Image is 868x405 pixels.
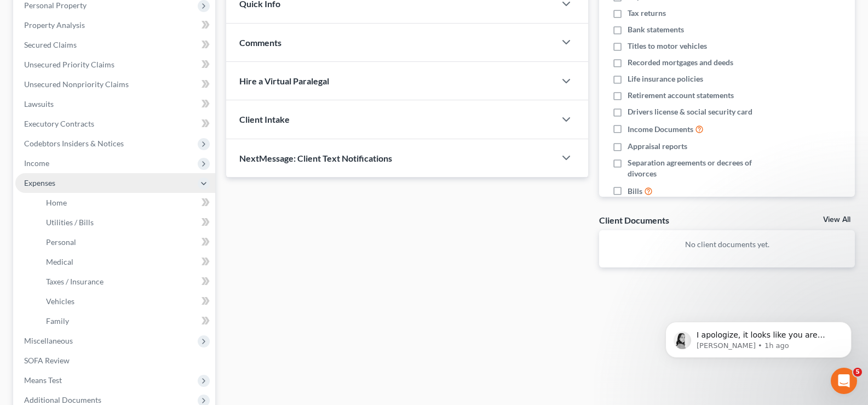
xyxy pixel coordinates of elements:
span: Additional Documents [24,395,101,404]
span: Vehicles [46,296,74,306]
a: Executory Contracts [15,114,215,134]
span: Unsecured Nonpriority Claims [24,79,129,89]
div: Hi [PERSON_NAME]! Based on the income information you have entered, we should be using the figure... [9,163,180,272]
span: Bank statements [628,24,684,35]
button: Gif picker [52,321,61,330]
a: Lawsuits [15,94,215,114]
img: Profile image for Operator [31,6,49,24]
span: Recorded mortgages and deeds [628,57,733,68]
a: Utilities / Bills [37,213,215,232]
span: Titles to motor vehicles [628,41,707,52]
a: Secured Claims [15,35,215,55]
img: Profile image for Operator [9,106,26,123]
span: Property Analysis [24,20,85,30]
span: NextMessage: Client Text Notifications [239,153,392,163]
div: Hi [PERSON_NAME]! Based on the income information you have entered, we should be using the figure... [18,169,171,266]
button: Start recording [70,321,78,330]
p: The team can also help [53,14,136,25]
div: Adding Income [34,20,210,49]
span: Bills [628,186,642,197]
span: I apologize, it looks like you are working on expenses based on your previous message. Can you le... [48,32,186,95]
a: Family [37,311,215,331]
button: Upload attachment [17,321,26,330]
strong: Adding Income [45,30,110,39]
span: Separation agreements or decrees of divorces [628,157,781,179]
h1: Operator [53,5,92,14]
span: Lawsuits [24,99,54,109]
button: Home [171,4,192,25]
span: Drivers license & social security card [628,106,752,117]
b: $4,399.49 [40,202,83,211]
span: Expenses [24,178,55,187]
a: Home [37,193,215,213]
div: Lindsey says… [9,273,210,364]
a: View All [823,216,850,224]
p: Message from Lindsey, sent 1h ago [48,42,189,52]
span: Income [24,158,49,168]
button: Send a message… [188,317,205,334]
a: More in the Help Center [34,101,210,128]
span: Means Test [24,375,62,385]
span: Codebtors Insiders & Notices [24,139,124,148]
iframe: Intercom live chat [831,368,857,394]
div: joined the conversation [47,140,187,150]
span: Medical [46,257,73,266]
img: Profile image for Lindsey [33,139,44,150]
textarea: Message… [9,298,210,317]
a: Personal [37,232,215,252]
b: [PERSON_NAME] [47,141,108,149]
div: I apologize, it looks like you are working on expenses based on your previous message. Can you le... [9,273,180,340]
span: Family [46,316,69,326]
span: Executory Contracts [24,119,94,128]
span: Comments [239,37,281,48]
div: Lindsey says… [9,138,210,163]
span: Hire a Virtual Paralegal [239,76,329,86]
span: SOFA Review [24,356,70,365]
span: Appraisal reports [628,141,687,152]
span: Utilities / Bills [46,218,94,227]
span: Home [46,198,67,207]
div: Lindsey says… [9,163,210,273]
a: SOFA Review [15,351,215,370]
a: Property Analysis [15,15,215,35]
a: Taxes / Insurance [37,272,215,292]
button: go back [7,4,28,25]
p: No client documents yet. [608,239,846,250]
span: Life insurance policies [628,73,703,84]
strong: Why is my Schedule C showing two Schedule C's in a joint case? [45,59,179,91]
button: Emoji picker [35,321,43,330]
a: Unsecured Nonpriority Claims [15,75,215,94]
a: Vehicles [37,292,215,311]
span: Personal [46,237,76,247]
span: Income Documents [628,124,693,135]
span: Miscellaneous [24,336,73,345]
span: 5 [853,368,862,377]
span: Unsecured Priority Claims [24,60,114,69]
a: Medical [37,252,215,272]
span: Taxes / Insurance [46,277,104,286]
div: Close [192,4,212,24]
div: Client Documents [599,214,669,226]
span: Client Intake [239,114,290,124]
div: I apologize, it looks like you are working on expenses based on your previous message. Can you le... [18,280,171,334]
span: Tax returns [628,8,666,19]
span: More in the Help Center [76,110,179,119]
span: Personal Property [24,1,87,10]
div: Why is my Schedule C showing two Schedule C's in a joint case? [34,49,210,101]
span: Retirement account statements [628,90,734,101]
span: Secured Claims [24,40,77,49]
a: Unsecured Priority Claims [15,55,215,75]
iframe: Intercom notifications message [649,299,868,375]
